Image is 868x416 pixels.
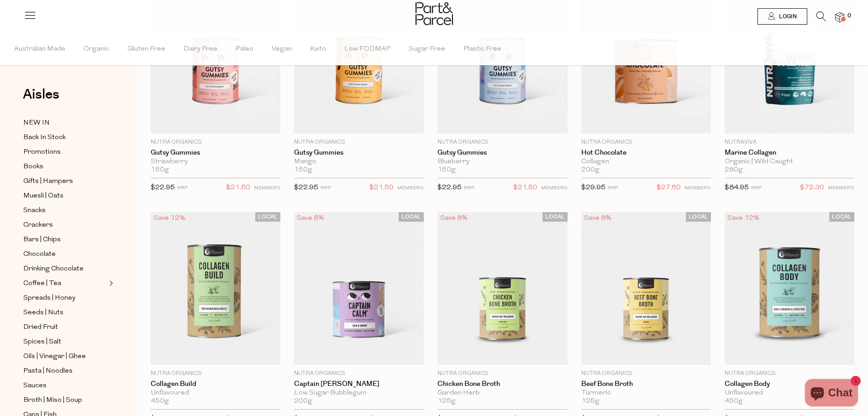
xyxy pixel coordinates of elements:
[684,186,711,191] small: MEMBERS
[23,146,106,158] a: Promotions
[725,212,762,224] div: Save 12%
[23,132,106,143] a: Back In Stock
[151,212,188,224] div: Save 12%
[321,186,331,191] small: RRP
[437,149,567,157] a: Gutsy Gummies
[437,138,567,146] p: Nutra Organics
[437,380,567,388] a: Chicken Bone Broth
[416,2,453,25] img: Part&Parcel
[23,220,53,231] span: Crackers
[294,389,424,397] div: Low Sugar Bubblegum
[294,184,318,191] span: $22.95
[581,397,600,406] span: 125g
[151,397,169,406] span: 450g
[829,212,854,222] span: LOCAL
[581,212,711,365] img: Beef Bone Broth
[23,380,47,391] span: Sauces
[513,182,537,194] span: $21.50
[294,212,424,365] img: Captain Calm
[23,380,106,391] a: Sauces
[344,33,390,65] span: Low FODMAP
[23,147,61,158] span: Promotions
[725,149,854,157] a: Marine Collagen
[725,166,743,174] span: 280g
[151,138,280,146] p: Nutra Organics
[399,212,424,222] span: LOCAL
[23,190,106,202] a: Muesli | Oats
[23,365,106,377] a: Pasta | Noodles
[151,389,280,397] div: Unflavoured
[800,182,824,194] span: $72.30
[23,351,86,362] span: Oils | Vinegar | Ghee
[23,278,61,289] span: Coffee | Tea
[23,249,56,260] span: Chocolate
[23,88,59,110] a: Aisles
[725,138,854,146] p: Nutraviva
[151,380,280,388] a: Collagen Build
[463,33,501,65] span: Plastic Free
[581,212,614,224] div: Save 8%
[23,219,106,231] a: Crackers
[725,397,743,406] span: 450g
[255,212,280,222] span: LOCAL
[23,205,106,216] a: Snacks
[437,397,456,406] span: 125g
[777,13,797,21] span: Login
[226,182,250,194] span: $21.50
[437,212,470,224] div: Save 8%
[397,186,424,191] small: MEMBERS
[294,166,312,174] span: 150g
[23,263,106,275] a: Drinking Chocolate
[272,33,292,65] span: Vegan
[23,292,106,304] a: Spreads | Honey
[23,117,106,129] a: NEW IN
[294,380,424,388] a: Captain [PERSON_NAME]
[23,118,50,129] span: NEW IN
[608,186,618,191] small: RRP
[23,322,58,333] span: Dried Fruit
[23,205,46,216] span: Snacks
[725,212,854,365] img: Collagen Body
[14,33,65,65] span: Australian Made
[184,33,217,65] span: Dairy Free
[657,182,681,194] span: $27.60
[23,234,61,245] span: Bars | Chips
[437,369,567,378] p: Nutra Organics
[581,389,711,397] div: Turmeric
[758,8,807,25] a: Login
[107,278,113,289] button: Expand/Collapse Coffee | Tea
[151,158,280,166] div: Strawberry
[23,307,106,318] a: Seeds | Nuts
[581,149,711,157] a: Hot Chocolate
[23,395,82,406] span: Broth | Miso | Soup
[23,336,106,348] a: Spices | Salt
[23,84,59,104] span: Aisles
[23,351,106,362] a: Oils | Vinegar | Ghee
[151,149,280,157] a: Gutsy Gummies
[23,322,106,333] a: Dried Fruit
[542,212,568,222] span: LOCAL
[23,176,106,187] a: Gifts | Hampers
[686,212,711,222] span: LOCAL
[23,264,84,275] span: Drinking Chocolate
[541,186,568,191] small: MEMBERS
[23,366,73,377] span: Pasta | Noodles
[751,186,762,191] small: RRP
[23,249,106,260] a: Chocolate
[23,132,66,143] span: Back In Stock
[151,369,280,378] p: Nutra Organics
[254,186,280,191] small: MEMBERS
[23,176,73,187] span: Gifts | Hampers
[725,369,854,378] p: Nutra Organics
[23,234,106,245] a: Bars | Chips
[294,149,424,157] a: Gutsy Gummies
[294,212,327,224] div: Save 8%
[369,182,394,194] span: $21.50
[294,158,424,166] div: Mango
[236,33,253,65] span: Paleo
[581,369,711,378] p: Nutra Organics
[151,166,169,174] span: 150g
[84,33,109,65] span: Organic
[581,138,711,146] p: Nutra Organics
[725,380,854,388] a: Collagen Body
